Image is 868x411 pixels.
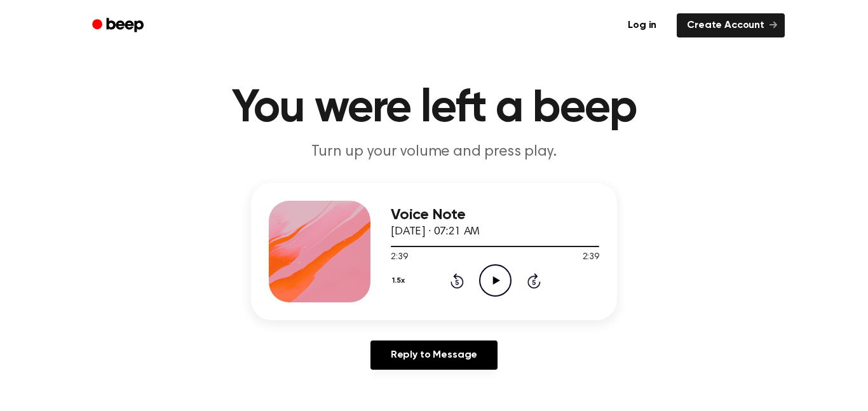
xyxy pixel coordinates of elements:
[190,142,678,163] p: Turn up your volume and press play.
[677,13,785,37] a: Create Account
[370,340,498,370] a: Reply to Message
[583,251,599,264] span: 2:39
[391,270,409,292] button: 1.5x
[83,13,155,38] a: Beep
[391,206,599,224] h3: Voice Note
[391,226,480,238] span: [DATE] · 07:21 AM
[615,11,669,40] a: Log in
[391,251,407,264] span: 2:39
[109,86,759,131] h1: You were left a beep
